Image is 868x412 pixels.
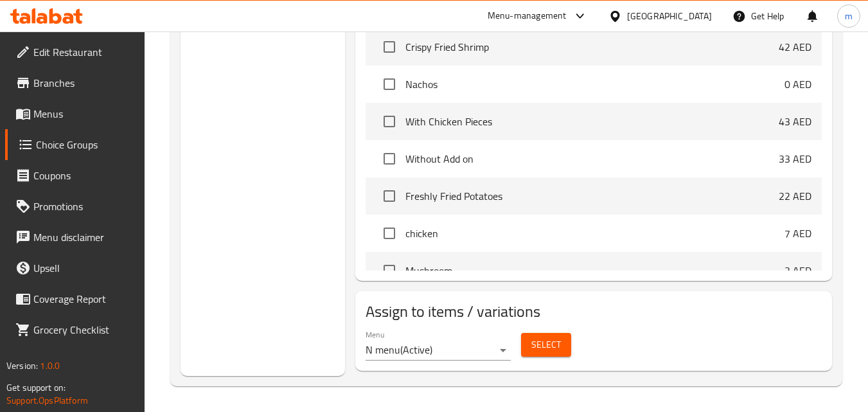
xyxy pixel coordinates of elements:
a: Promotions [5,191,145,222]
a: Branches [5,67,145,98]
span: Coverage Report [33,291,135,307]
a: Support.OpsPlatform [6,392,88,409]
a: Edit Restaurant [5,37,145,67]
label: Menu [366,330,384,338]
span: Menu disclaimer [33,229,135,245]
p: 43 AED [779,114,811,129]
span: Coupons [33,168,135,183]
span: Choice Groups [36,137,135,152]
span: Grocery Checklist [33,322,135,337]
span: Select choice [376,220,403,247]
span: With Chicken Pieces [405,114,779,129]
a: Choice Groups [5,129,145,160]
a: Coupons [5,160,145,191]
p: 33 AED [779,151,811,166]
span: Get support on: [6,379,66,396]
span: Without Add on [405,151,779,166]
a: Menu disclaimer [5,222,145,253]
span: Edit Restaurant [33,44,135,60]
span: Crispy Fried Shrimp [405,39,779,55]
span: Mushroom [405,263,784,278]
span: Select choice [376,183,403,210]
span: chicken [405,226,784,241]
span: Select choice [376,33,403,60]
span: Branches [33,75,135,91]
span: Freshly Fried Potatoes [405,188,779,204]
a: Coverage Report [5,283,145,314]
span: m [845,9,853,23]
span: Nachos [405,76,784,92]
div: [GEOGRAPHIC_DATA] [627,9,712,23]
p: 42 AED [779,39,811,55]
span: Upsell [33,260,135,276]
span: Select choice [376,145,403,172]
p: 0 AED [784,76,811,92]
span: Select [531,337,561,353]
span: Version: [6,357,38,374]
span: Promotions [33,199,135,214]
div: N menu(Active) [366,340,511,361]
a: Menus [5,98,145,129]
span: Select choice [376,108,403,135]
a: Grocery Checklist [5,314,145,345]
p: 7 AED [784,226,811,241]
p: 3 AED [784,263,811,278]
a: Upsell [5,253,145,283]
span: Select choice [376,71,403,98]
div: Menu-management [488,8,567,24]
span: Select choice [376,257,403,284]
button: Select [521,333,571,357]
span: Menus [33,106,135,121]
span: 1.0.0 [40,357,60,374]
h2: Assign to items / variations [366,301,822,322]
p: 22 AED [779,188,811,204]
